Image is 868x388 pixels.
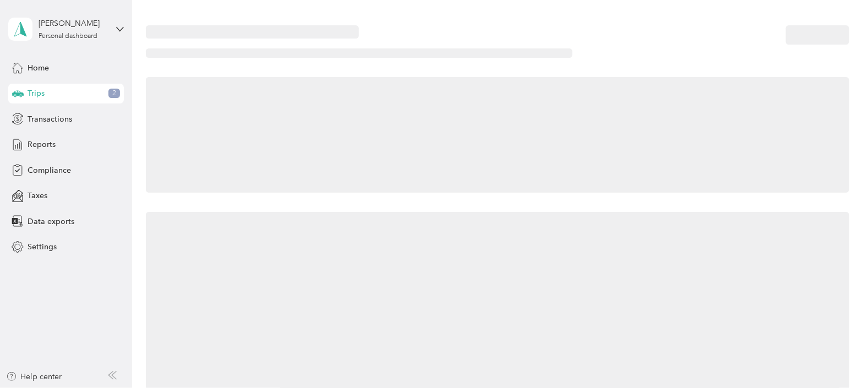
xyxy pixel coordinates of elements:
button: Help center [6,371,62,382]
span: 2 [108,89,120,99]
span: Settings [28,241,57,253]
div: Personal dashboard [39,33,97,40]
iframe: Everlance-gr Chat Button Frame [806,326,868,388]
span: Transactions [28,113,72,125]
div: [PERSON_NAME] [39,18,107,29]
span: Reports [28,139,56,150]
span: Taxes [28,190,47,201]
span: Compliance [28,165,71,176]
span: Home [28,62,49,74]
span: Trips [28,88,45,99]
span: Data exports [28,216,74,227]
